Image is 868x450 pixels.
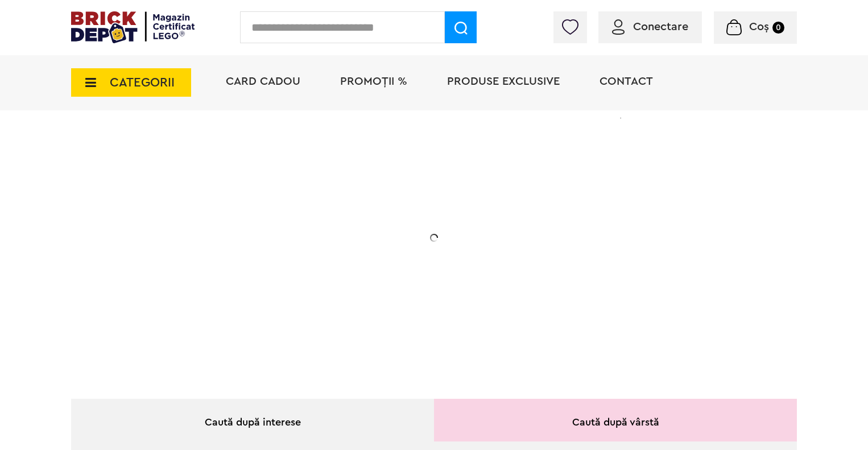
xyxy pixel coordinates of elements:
div: Caută după interese [71,399,434,441]
h2: La două seturi LEGO de adulți achiziționate din selecție! În perioada 12 - [DATE]! [152,225,379,273]
a: PROMOȚII % [340,76,407,87]
span: Coș [749,21,769,32]
div: Caută după vârstă [434,399,797,441]
small: 0 [772,22,784,34]
span: Conectare [633,21,688,32]
span: CATEGORII [110,76,175,89]
a: Card Cadou [226,76,300,87]
h1: 20% Reducere! [152,172,379,213]
a: Conectare [612,21,688,32]
a: Produse exclusive [447,76,560,87]
a: Contact [600,76,653,87]
div: Explorează [152,298,379,312]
